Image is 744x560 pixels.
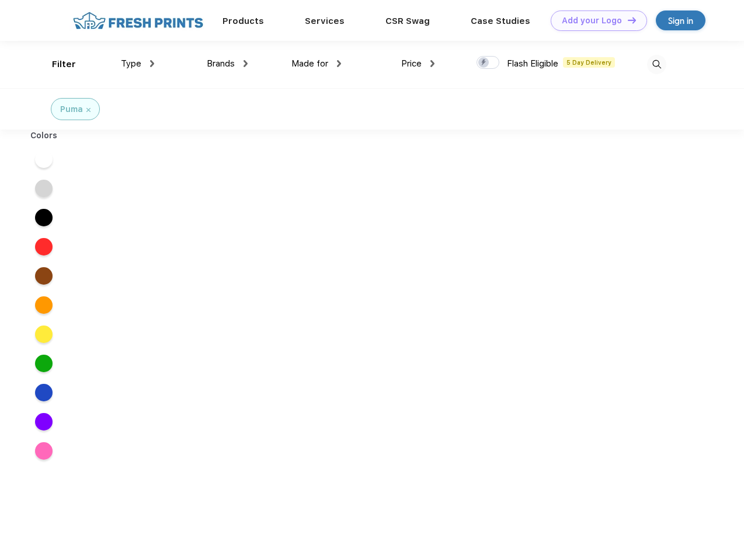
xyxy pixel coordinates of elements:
[291,58,328,69] span: Made for
[628,17,636,23] img: DT
[507,58,558,69] span: Flash Eligible
[52,58,76,71] div: Filter
[337,60,341,67] img: dropdown.png
[22,129,67,142] div: Colors
[121,58,141,69] span: Type
[647,55,666,74] img: desktop_search.svg
[69,10,207,31] img: fo%20logo%202.webp
[385,16,430,26] a: CSR Swag
[60,103,83,116] div: Puma
[86,108,91,112] img: filter_cancel.svg
[401,58,422,69] span: Price
[150,60,154,67] img: dropdown.png
[244,60,248,67] img: dropdown.png
[430,60,434,67] img: dropdown.png
[222,16,264,26] a: Products
[305,16,345,26] a: Services
[562,16,622,26] div: Add your Logo
[668,14,693,27] div: Sign in
[563,57,615,68] span: 5 Day Delivery
[656,10,705,30] a: Sign in
[207,58,235,69] span: Brands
